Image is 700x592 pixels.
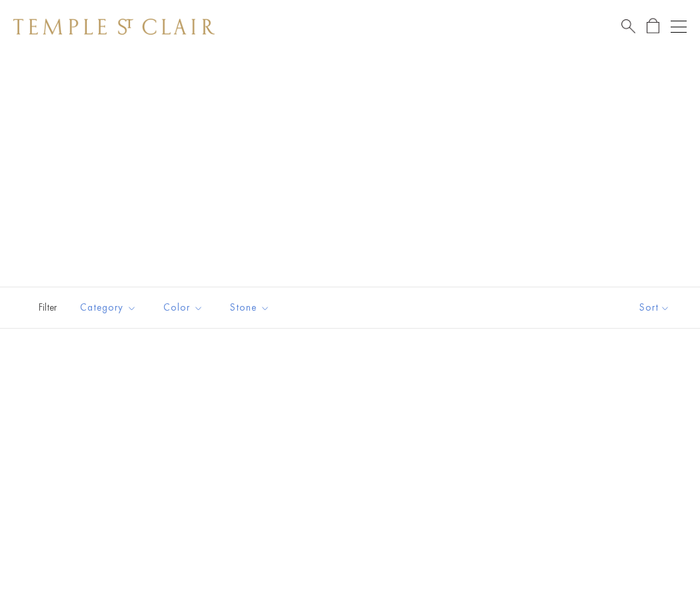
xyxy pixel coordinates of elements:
[153,293,213,323] button: Color
[157,299,213,316] span: Color
[609,287,700,328] button: Show sort by
[223,299,280,316] span: Stone
[621,18,635,35] a: Search
[70,293,147,323] button: Category
[73,299,147,316] span: Category
[671,19,687,35] button: Open navigation
[220,293,280,323] button: Stone
[647,18,659,35] a: Open Shopping Bag
[13,19,215,35] img: Temple St. Clair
